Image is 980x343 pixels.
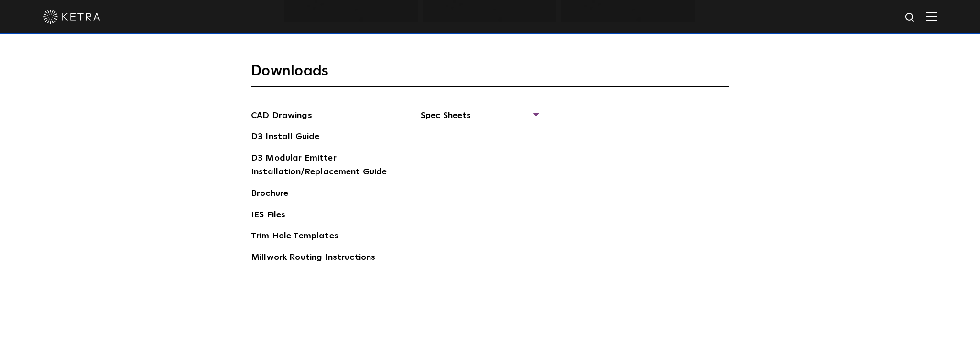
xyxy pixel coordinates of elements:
[251,208,285,224] a: IES Files
[251,251,375,266] a: Millwork Routing Instructions
[43,10,100,24] img: ketra-logo-2019-white
[251,62,729,87] h3: Downloads
[904,12,916,24] img: search icon
[251,229,338,245] a: Trim Hole Templates
[251,187,288,202] a: Brochure
[926,12,937,21] img: Hamburger%20Nav.svg
[421,109,538,130] span: Spec Sheets
[251,130,319,145] a: D3 Install Guide
[251,109,312,124] a: CAD Drawings
[251,151,394,181] a: D3 Modular Emitter Installation/Replacement Guide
